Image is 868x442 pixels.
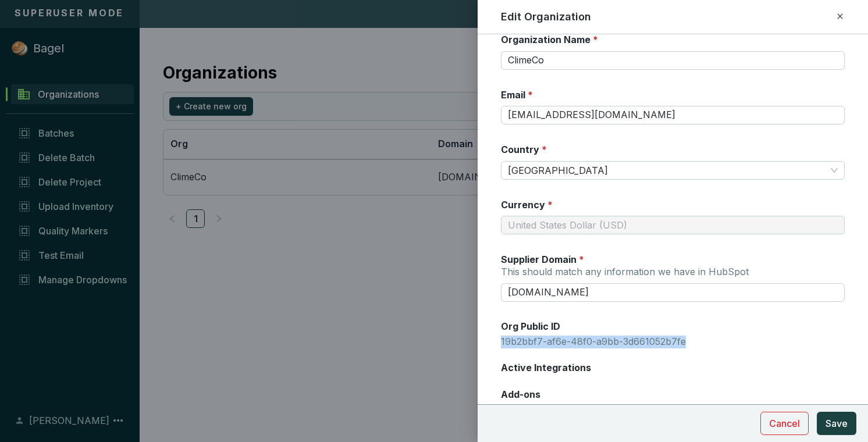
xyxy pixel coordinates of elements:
[501,253,584,266] label: Supplier Domain
[769,416,800,430] span: Cancel
[501,88,533,101] label: Email
[501,143,547,156] label: Country
[501,320,845,333] p: Org Public ID
[508,162,838,179] span: United States of America
[501,198,553,211] label: Currency
[501,9,591,24] h2: Edit Organization
[501,336,845,348] p: 19b2bbf7-af6e-48f0-a9bb-3d661052b7fe
[501,403,845,416] p: Check these boxes to activate each module for this organization.
[760,412,809,435] button: Cancel
[501,33,598,46] label: Organization Name
[501,362,845,375] p: Active Integrations
[501,388,845,401] p: Add-ons
[501,266,845,279] p: This should match any information we have in HubSpot
[826,416,848,430] span: Save
[817,412,856,435] button: Save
